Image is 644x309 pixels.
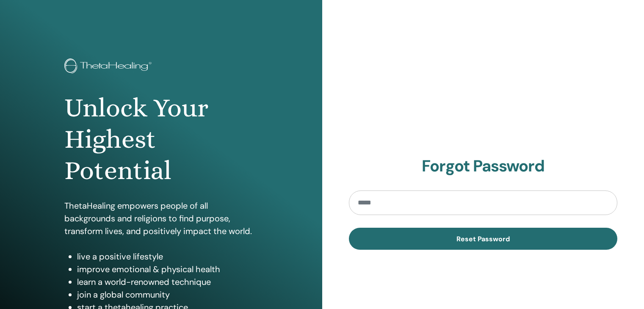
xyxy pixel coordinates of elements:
li: join a global community [77,288,258,301]
h2: Forgot Password [349,157,618,176]
h1: Unlock Your Highest Potential [64,92,258,187]
li: live a positive lifestyle [77,250,258,263]
li: improve emotional & physical health [77,263,258,276]
span: Reset Password [456,235,510,243]
button: Reset Password [349,228,618,250]
li: learn a world-renowned technique [77,276,258,288]
p: ThetaHealing empowers people of all backgrounds and religions to find purpose, transform lives, a... [64,199,258,237]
